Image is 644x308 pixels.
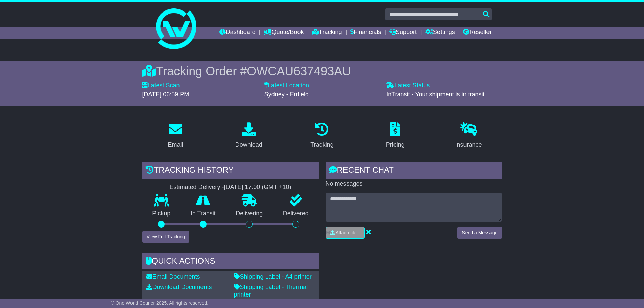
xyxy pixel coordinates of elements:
div: Tracking history [142,162,319,180]
div: Estimated Delivery - [142,184,319,191]
a: Email Documents [146,273,200,280]
div: Tracking [310,140,333,149]
button: View Full Tracking [142,231,189,243]
a: Insurance [451,120,486,152]
label: Latest Location [264,82,309,89]
a: Tracking [306,120,338,152]
span: © One World Courier 2025. All rights reserved. [111,300,209,306]
label: Latest Status [386,82,430,89]
a: Download [231,120,267,152]
p: In Transit [181,210,226,217]
a: Reseller [463,27,492,39]
a: Email [163,120,187,152]
div: RECENT CHAT [326,162,502,180]
a: Download Documents [146,284,212,290]
p: Delivering [226,210,273,217]
a: Dashboard [219,27,256,39]
div: Quick Actions [142,253,319,271]
a: Financials [350,27,381,39]
a: Quote/Book [264,27,304,39]
p: No messages [326,180,502,188]
div: Download [235,140,262,149]
span: InTransit - Your shipment is in transit [386,91,484,98]
a: Pricing [382,120,409,152]
button: Send a Message [457,227,502,239]
div: [DATE] 17:00 (GMT +10) [224,184,291,191]
span: [DATE] 06:59 PM [142,91,189,98]
div: Tracking Order # [142,64,502,78]
a: Tracking [312,27,342,39]
a: Shipping Label - Thermal printer [234,284,308,298]
div: Email [168,140,183,149]
a: Settings [425,27,455,39]
span: Sydney - Enfield [264,91,309,98]
a: Support [389,27,417,39]
p: Delivered [273,210,319,217]
label: Latest Scan [142,82,180,89]
div: Insurance [455,140,482,149]
p: Pickup [142,210,181,217]
a: Shipping Label - A4 printer [234,273,312,280]
div: Pricing [386,140,405,149]
span: OWCAU637493AU [247,64,351,78]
